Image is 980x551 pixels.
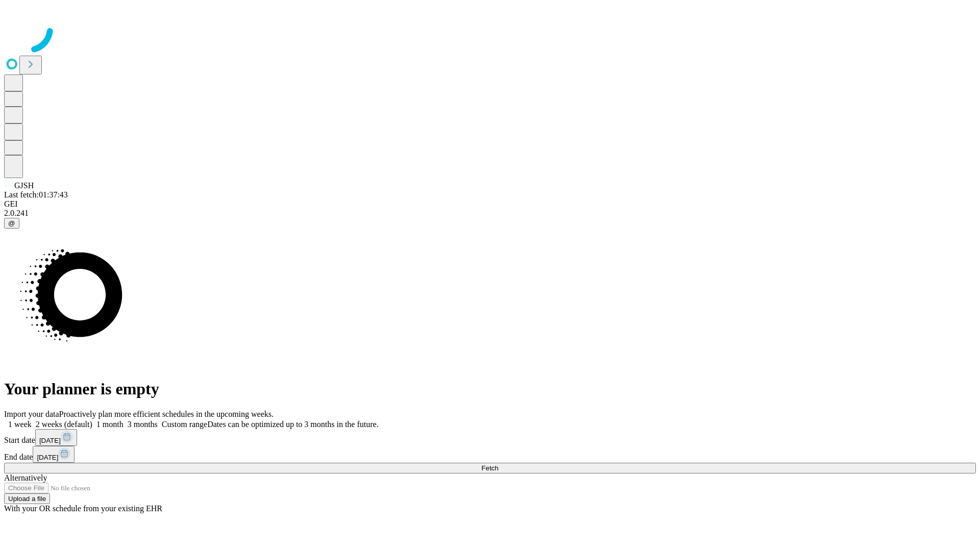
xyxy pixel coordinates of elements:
[4,463,976,473] button: Fetch
[4,429,976,446] div: Start date
[128,420,158,429] span: 3 months
[59,410,274,418] span: Proactively plan more efficient schedules in the upcoming weeks.
[4,190,68,199] span: Last fetch: 01:37:43
[35,429,77,446] button: [DATE]
[33,446,75,463] button: [DATE]
[4,410,59,418] span: Import your data
[162,420,207,429] span: Custom range
[207,420,378,429] span: Dates can be optimized up to 3 months in the future.
[4,504,162,513] span: With your OR schedule from your existing EHR
[4,446,976,463] div: End date
[14,181,34,190] span: GJSH
[4,199,976,209] div: GEI
[36,420,92,429] span: 2 weeks (default)
[4,218,19,229] button: @
[4,473,47,482] span: Alternatively
[8,219,15,227] span: @
[4,380,976,398] h1: Your planner is empty
[4,209,976,218] div: 2.0.241
[8,420,32,429] span: 1 week
[96,420,124,429] span: 1 month
[4,493,50,504] button: Upload a file
[481,464,498,472] span: Fetch
[37,454,58,461] span: [DATE]
[39,437,61,444] span: [DATE]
